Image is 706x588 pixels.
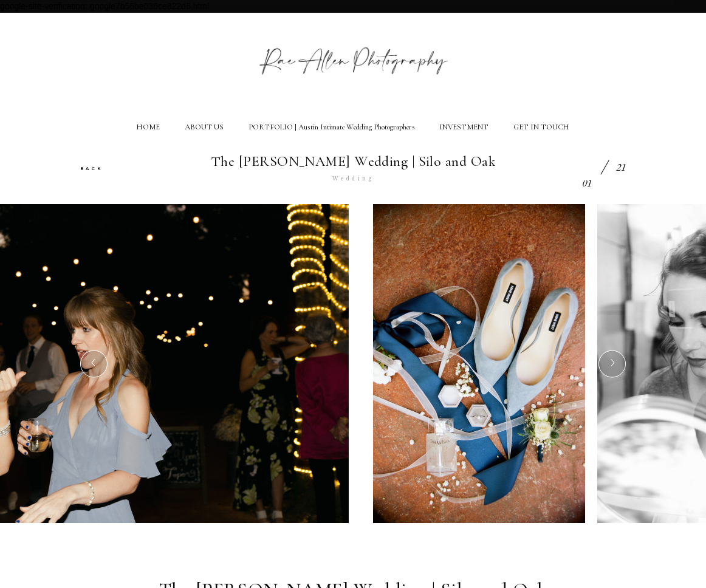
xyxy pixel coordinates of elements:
a: INVESTMENT [439,123,488,132]
h1: The [PERSON_NAME] Wedding | Silo and Oak [211,153,495,169]
a: GET IN TOUCH [513,123,569,132]
a: HOME [137,123,160,132]
a: PORTFOLIO | Austin Intimate Wedding Photographers [248,123,415,132]
a: ABOUT US [185,123,224,132]
a: Wedding [332,176,374,182]
div: 21 [616,160,626,175]
img: Rae Allen Photography | The Topor Wedding | Silo and Oak [373,204,585,524]
div: 01 [582,176,592,191]
a: BACK [80,166,104,171]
